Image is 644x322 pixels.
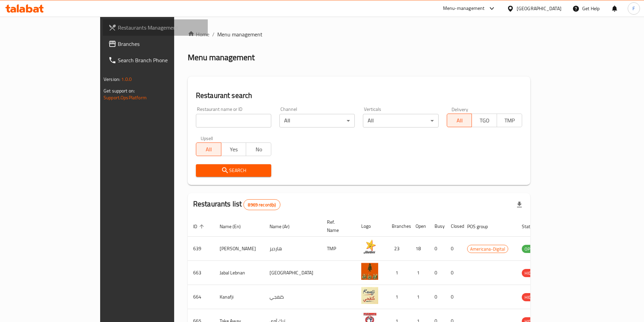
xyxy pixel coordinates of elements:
td: 23 [386,237,410,261]
span: Get support on: [104,86,135,95]
span: All [450,116,470,125]
span: Status [522,222,544,231]
button: Yes [221,142,246,156]
td: هارديز [264,237,321,261]
span: Menu management [217,30,262,38]
div: All [279,114,355,128]
th: Branches [386,216,410,237]
li: / [212,30,215,38]
div: [GEOGRAPHIC_DATA] [517,5,562,12]
button: No [246,142,271,156]
td: 0 [429,261,445,285]
th: Logo [356,216,386,237]
span: 8969 record(s) [244,202,280,208]
span: TGO [475,116,494,125]
a: Support.OpsPlatform [104,93,147,102]
img: Kanafji [361,287,378,304]
td: 0 [445,285,462,309]
span: Branches [118,40,202,48]
span: OPEN [522,245,538,253]
a: Search Branch Phone [103,52,208,68]
td: Jabal Lebnan [214,261,264,285]
th: Busy [429,216,445,237]
th: Open [410,216,429,237]
span: No [249,145,269,154]
td: TMP [321,237,356,261]
td: 1 [386,261,410,285]
div: All [363,114,438,128]
button: All [447,114,472,127]
td: 1 [410,285,429,309]
span: Yes [224,145,244,154]
span: Name (En) [220,222,250,231]
td: 0 [445,237,462,261]
span: Search Branch Phone [118,56,202,64]
div: Export file [511,197,528,213]
td: [GEOGRAPHIC_DATA] [264,261,321,285]
span: HIDDEN [522,293,542,301]
td: 0 [429,237,445,261]
button: TMP [497,114,522,127]
span: POS group [467,222,497,231]
input: Search for restaurant name or ID.. [196,114,271,128]
td: 1 [386,285,410,309]
th: Closed [445,216,462,237]
span: Americana-Digital [467,245,508,253]
span: HIDDEN [522,269,542,277]
label: Delivery [452,107,468,112]
td: 18 [410,237,429,261]
div: Total records count [243,199,280,210]
img: Jabal Lebnan [361,263,378,280]
td: Kanafji [214,285,264,309]
span: Search [201,166,266,175]
span: Version: [104,75,120,84]
img: Hardee's [361,239,378,256]
button: Search [196,164,271,177]
span: 1.0.0 [121,75,132,84]
span: All [199,145,219,154]
h2: Menu management [188,52,255,63]
span: Ref. Name [327,218,348,234]
td: كنفجي [264,285,321,309]
span: Restaurants Management [118,23,202,32]
a: Restaurants Management [103,19,208,36]
td: [PERSON_NAME] [214,237,264,261]
a: Branches [103,36,208,52]
h2: Restaurant search [196,90,522,101]
div: Menu-management [443,4,485,13]
span: TMP [500,116,519,125]
span: ID [193,222,206,231]
td: 0 [429,285,445,309]
label: Upsell [201,136,213,140]
td: 0 [445,261,462,285]
span: F [632,5,635,12]
td: 1 [410,261,429,285]
span: Name (Ar) [270,222,298,231]
h2: Restaurants list [193,199,280,210]
button: TGO [472,114,497,127]
button: All [196,142,221,156]
nav: breadcrumb [188,30,530,38]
